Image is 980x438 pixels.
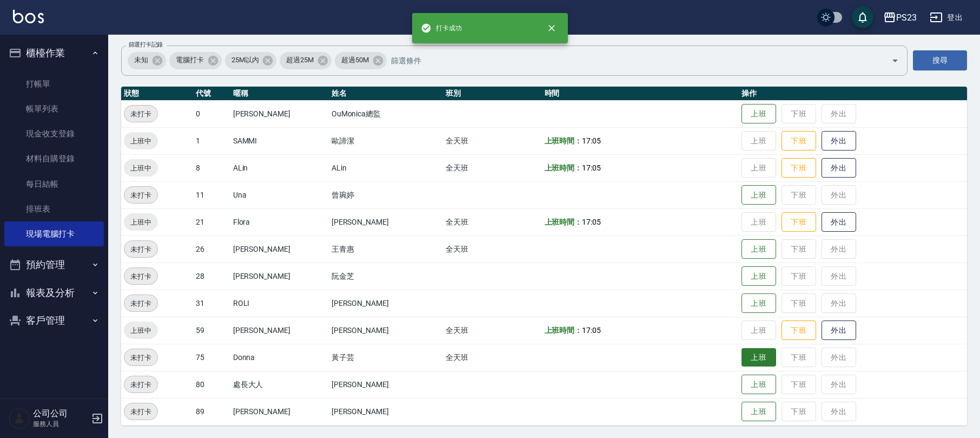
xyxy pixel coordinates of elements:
[443,127,541,154] td: 全天班
[225,52,277,69] div: 25M以內
[4,197,104,221] a: 排班表
[193,290,230,317] td: 31
[124,244,157,255] span: 未打卡
[280,55,320,66] span: 超過25M
[230,154,329,181] td: ALin
[782,131,816,151] button: 下班
[124,406,157,417] span: 未打卡
[388,51,872,70] input: 篩選條件
[443,87,541,101] th: 班別
[741,266,776,286] button: 上班
[193,263,230,290] td: 28
[741,375,776,395] button: 上班
[545,164,582,172] b: 上班時間：
[193,236,230,263] td: 26
[545,326,582,335] b: 上班時間：
[169,52,222,69] div: 電腦打卡
[329,236,443,263] td: 王青惠
[193,398,230,425] td: 89
[896,11,917,24] div: PS23
[4,221,104,246] a: 現場電腦打卡
[545,136,582,145] b: 上班時間：
[329,398,443,425] td: [PERSON_NAME]
[124,298,157,309] span: 未打卡
[230,344,329,371] td: Donna
[230,398,329,425] td: [PERSON_NAME]
[129,41,163,49] label: 篩選打卡記錄
[329,317,443,344] td: [PERSON_NAME]
[193,154,230,181] td: 8
[193,208,230,236] td: 21
[193,344,230,371] td: 75
[421,23,462,34] span: 打卡成功
[329,154,443,181] td: ALin
[13,10,44,23] img: Logo
[193,181,230,208] td: 11
[329,263,443,290] td: 阮金芝
[128,55,155,66] span: 未知
[230,263,329,290] td: [PERSON_NAME]
[193,317,230,344] td: 59
[230,87,329,101] th: 暱稱
[329,127,443,154] td: 歐諦潔
[852,6,873,28] button: save
[335,55,375,66] span: 超過50M
[443,344,541,371] td: 全天班
[124,162,158,174] span: 上班中
[925,8,967,28] button: 登出
[741,104,776,124] button: 上班
[782,321,816,341] button: 下班
[4,251,104,279] button: 預約管理
[124,217,158,228] span: 上班中
[4,279,104,307] button: 報表及分析
[335,52,387,69] div: 超過50M
[443,317,541,344] td: 全天班
[124,352,157,363] span: 未打卡
[329,344,443,371] td: 黃子芸
[193,87,230,101] th: 代號
[4,306,104,335] button: 客戶管理
[230,208,329,236] td: Flora
[329,181,443,208] td: 曾琬婷
[4,96,104,121] a: 帳單列表
[9,408,30,429] img: Person
[741,348,776,367] button: 上班
[582,136,601,145] span: 17:05
[33,419,88,429] p: 服務人員
[4,121,104,146] a: 現金收支登錄
[741,239,776,259] button: 上班
[741,293,776,313] button: 上班
[582,218,601,226] span: 17:05
[443,236,541,263] td: 全天班
[329,100,443,127] td: OuMonica總監
[4,172,104,197] a: 每日結帳
[230,100,329,127] td: [PERSON_NAME]
[230,317,329,344] td: [PERSON_NAME]
[121,87,193,101] th: 狀態
[225,55,266,66] span: 25M以內
[230,236,329,263] td: [PERSON_NAME]
[169,55,210,66] span: 電腦打卡
[329,87,443,101] th: 姓名
[280,52,332,69] div: 超過25M
[913,50,967,70] button: 搜尋
[4,39,104,67] button: 櫃檯作業
[193,371,230,398] td: 80
[33,408,88,419] h5: 公司公司
[4,71,104,96] a: 打帳單
[193,100,230,127] td: 0
[582,164,601,172] span: 17:05
[124,325,158,336] span: 上班中
[782,158,816,178] button: 下班
[822,158,856,178] button: 外出
[128,52,166,69] div: 未知
[545,218,582,226] b: 上班時間：
[822,321,856,341] button: 外出
[124,271,157,282] span: 未打卡
[879,6,921,29] button: PS23
[124,379,157,390] span: 未打卡
[230,290,329,317] td: ROLI
[582,326,601,335] span: 17:05
[741,402,776,422] button: 上班
[329,371,443,398] td: [PERSON_NAME]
